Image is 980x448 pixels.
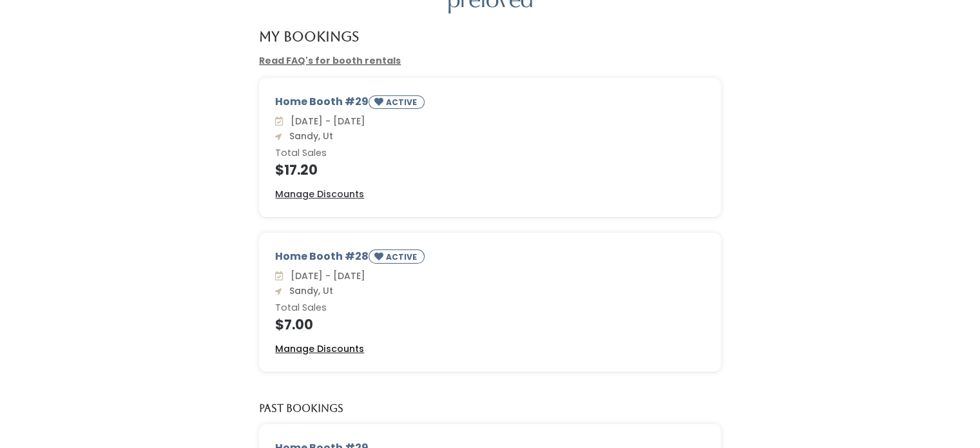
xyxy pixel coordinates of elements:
[259,403,343,414] h5: Past Bookings
[275,162,705,177] h4: $17.20
[275,188,364,200] u: Manage Discounts
[275,342,364,355] u: Manage Discounts
[275,303,705,313] h6: Total Sales
[285,269,365,282] span: [DATE] - [DATE]
[386,251,419,262] small: ACTIVE
[275,148,705,159] h6: Total Sales
[275,94,705,114] div: Home Booth #29
[259,29,359,44] h4: My Bookings
[275,342,364,356] a: Manage Discounts
[275,249,705,269] div: Home Booth #28
[275,317,705,332] h4: $7.00
[259,54,401,67] a: Read FAQ's for booth rentals
[284,284,333,297] span: Sandy, Ut
[275,188,364,201] a: Manage Discounts
[284,130,333,142] span: Sandy, Ut
[386,97,419,108] small: ACTIVE
[285,115,365,128] span: [DATE] - [DATE]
